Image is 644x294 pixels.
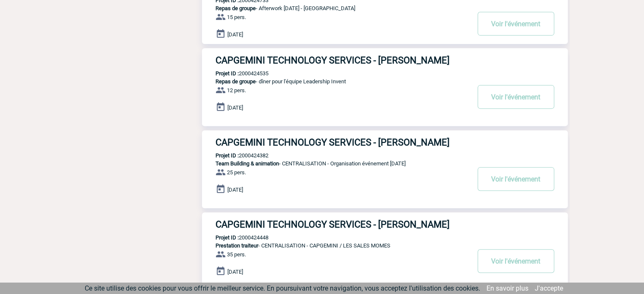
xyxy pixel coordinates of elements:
[227,251,246,258] span: 35 pers.
[202,5,470,11] p: - Afterwork [DATE] - [GEOGRAPHIC_DATA]
[227,87,246,93] span: 12 pers.
[478,12,554,36] button: Voir l'événement
[227,169,246,176] span: 25 pers.
[202,55,568,66] a: CAPGEMINI TECHNOLOGY SERVICES - [PERSON_NAME]
[227,269,243,275] span: [DATE]
[216,160,279,167] span: Team Building & animation
[85,284,480,292] span: Ce site utilise des cookies pour vous offrir le meilleur service. En poursuivant votre navigation...
[216,70,239,77] b: Projet ID :
[216,152,239,159] b: Projet ID :
[478,249,554,273] button: Voir l'événement
[202,152,268,159] p: 2000424382
[478,85,554,109] button: Voir l'événement
[202,78,470,85] p: - dîner pour l'équipe Leadership Invent
[216,55,470,66] h3: CAPGEMINI TECHNOLOGY SERVICES - [PERSON_NAME]
[216,234,239,241] b: Projet ID :
[216,242,258,249] span: Prestation traiteur
[535,284,563,292] a: J'accepte
[227,104,243,111] span: [DATE]
[202,219,568,230] a: CAPGEMINI TECHNOLOGY SERVICES - [PERSON_NAME]
[216,5,256,11] span: Repas de groupe
[478,167,554,191] button: Voir l'événement
[227,187,243,193] span: [DATE]
[486,284,528,292] a: En savoir plus
[202,70,268,77] p: 2000424535
[227,14,246,20] span: 15 pers.
[216,78,256,85] span: Repas de groupe
[216,219,470,230] h3: CAPGEMINI TECHNOLOGY SERVICES - [PERSON_NAME]
[202,160,470,167] p: - CENTRALISATION - Organisation événement [DATE]
[202,137,568,148] a: CAPGEMINI TECHNOLOGY SERVICES - [PERSON_NAME]
[227,31,243,38] span: [DATE]
[216,137,470,148] h3: CAPGEMINI TECHNOLOGY SERVICES - [PERSON_NAME]
[202,242,470,249] p: - CENTRALISATION - CAPGEMINI / LES SALES MOMES
[202,234,268,241] p: 2000424448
